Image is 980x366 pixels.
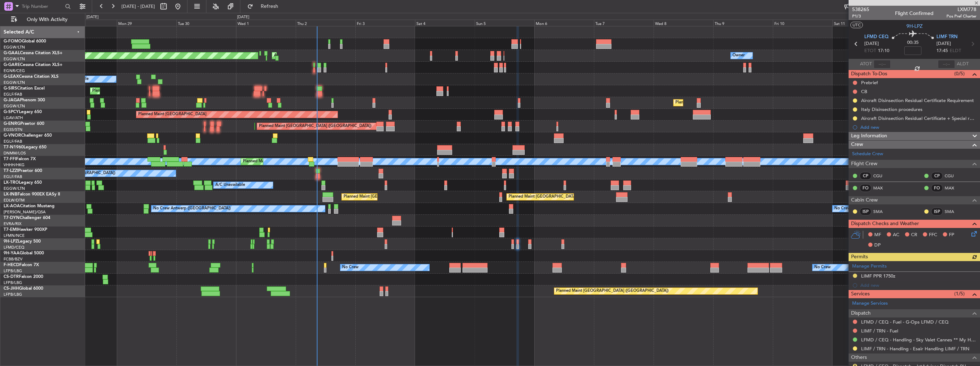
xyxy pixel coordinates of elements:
[121,3,155,10] span: [DATE] - [DATE]
[851,132,887,140] span: Leg Information
[4,228,17,232] span: T7-EMI
[4,162,25,168] a: VHHH/HKG
[931,184,943,192] div: FO
[176,20,236,26] div: Tue 30
[92,86,205,96] div: Planned Maint [GEOGRAPHIC_DATA] ([GEOGRAPHIC_DATA])
[851,354,867,362] span: Others
[86,14,99,20] div: [DATE]
[773,20,832,26] div: Fri 10
[851,141,863,149] span: Crew
[931,208,943,215] div: ISP
[4,216,20,220] span: T7-DYN
[936,47,948,55] span: 17:45
[4,275,43,279] a: CS-DTRFalcon 2000
[344,192,412,202] div: Planned Maint [GEOGRAPHIC_DATA]
[4,251,44,255] a: 9H-YAAGlobal 5000
[255,4,285,9] span: Refresh
[259,121,371,132] div: Planned Maint [GEOGRAPHIC_DATA] ([GEOGRAPHIC_DATA])
[4,263,39,267] a: F-HECDFalcon 7X
[850,22,863,28] button: UTC
[4,92,22,97] a: EGLF/FAB
[861,319,949,325] a: LFMD / CEQ - Fuel - G-Ops LFMD / CEQ
[4,245,24,250] a: LFMD/CEQ
[946,6,976,13] span: LXM778
[236,20,296,26] div: Wed 1
[355,20,415,26] div: Fri 3
[878,47,889,55] span: 17:10
[4,110,19,114] span: G-SPCY
[814,262,831,273] div: No Crew
[929,232,937,239] span: FFC
[4,181,19,185] span: LX-TRO
[4,157,36,161] a: T7-FFIFalcon 7X
[4,286,19,291] span: CS-JHH
[873,173,889,179] a: CGU
[4,169,18,173] span: T7-LZZI
[296,20,355,26] div: Thu 2
[4,221,21,227] a: EVRA/RIX
[4,169,42,173] a: T7-LZZIPraetor 600
[949,232,954,239] span: FP
[556,286,669,296] div: Planned Maint [GEOGRAPHIC_DATA] ([GEOGRAPHIC_DATA])
[4,228,47,232] a: T7-EMIHawker 900XP
[4,292,22,297] a: LFPB/LBG
[861,106,922,112] div: Italy Disinsection procedures
[861,337,976,343] a: LFMD / CEQ - Handling - Sky Valet Cannes ** My Handling**LFMD / CEQ
[4,127,22,132] a: EGSS/STN
[4,151,26,156] a: DNMM/LOS
[4,198,25,203] a: EDLW/DTM
[873,185,889,191] a: MAX
[4,256,22,262] a: FCBB/BZV
[945,185,961,191] a: MAX
[274,50,315,61] div: AOG Maint Dusseldorf
[153,203,231,214] div: No Crew Antwerp ([GEOGRAPHIC_DATA])
[594,20,654,26] div: Tue 7
[475,20,534,26] div: Sun 5
[138,109,206,120] div: Planned Maint [GEOGRAPHIC_DATA]
[4,68,25,73] a: EGNR/CEG
[4,45,25,50] a: EGGW/LTN
[874,242,881,249] span: DP
[4,275,19,279] span: CS-DTR
[4,110,42,114] a: G-SPCYLegacy 650
[4,103,25,109] a: EGGW/LTN
[946,13,976,19] span: Pos Pref Charter
[243,156,355,167] div: Planned Maint [GEOGRAPHIC_DATA] ([GEOGRAPHIC_DATA])
[4,63,20,67] span: G-GARE
[832,20,892,26] div: Sat 11
[861,88,867,95] div: CB
[4,98,45,102] a: G-JAGAPhenom 300
[852,151,883,158] a: Schedule Crew
[834,203,905,214] div: No Crew Paris ([GEOGRAPHIC_DATA])
[244,1,287,12] button: Refresh
[4,286,43,291] a: CS-JHHGlobal 6000
[654,20,713,26] div: Wed 8
[893,232,899,239] span: AC
[4,145,46,149] a: T7-N1960Legacy 650
[861,346,969,352] a: LIMF / TRN - Handling - Esair Handling LIMF / TRN
[945,173,961,179] a: CGU
[4,51,62,55] a: G-GAALCessna Citation XLS+
[860,208,871,215] div: ISP
[852,6,869,13] span: 538265
[534,20,594,26] div: Mon 6
[4,239,41,244] a: 9H-LPZLegacy 500
[4,192,60,197] a: LX-INBFalcon 900EX EASy II
[4,80,25,85] a: EGGW/LTN
[4,204,20,208] span: LX-AOA
[864,34,889,41] span: LFMD CEQ
[906,22,922,30] span: 9H-LPZ
[4,98,20,102] span: G-JAGA
[4,139,22,144] a: EGLF/FAB
[117,20,176,26] div: Mon 29
[22,1,63,12] input: Trip Number
[851,309,871,317] span: Dispatch
[8,14,77,25] button: Only With Activity
[4,63,62,67] a: G-GARECessna Citation XLS+
[4,39,46,44] a: G-FOMOGlobal 6000
[732,50,745,61] div: Owner
[931,172,943,180] div: CP
[911,232,917,239] span: CR
[4,192,17,197] span: LX-INB
[852,13,869,19] span: P1/3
